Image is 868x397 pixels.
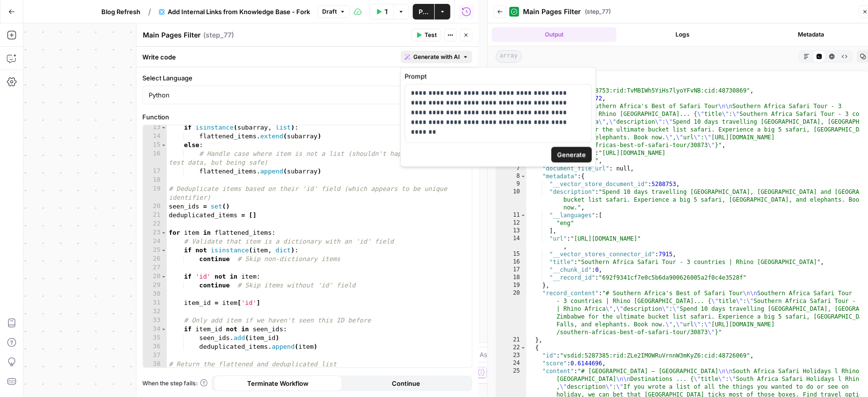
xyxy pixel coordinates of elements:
[161,123,166,132] span: Toggle code folding, rows 13 through 14
[149,90,454,100] input: Python
[496,352,526,359] div: 23
[523,7,581,17] span: Main Pages Filter
[496,172,526,180] div: 8
[585,7,611,16] span: ( step_77 )
[161,272,166,281] span: Toggle code folding, rows 28 through 29
[400,67,596,167] div: Generate with AI
[496,235,526,250] div: 14
[496,219,526,227] div: 12
[143,176,167,185] div: 18
[203,30,234,40] span: ( step_77 )
[521,211,526,219] span: Toggle code folding, rows 11 through 13
[143,246,167,255] div: 25
[143,316,167,325] div: 33
[161,228,166,237] span: Toggle code folding, rows 23 through 36
[143,255,167,264] div: 26
[143,307,167,316] div: 32
[551,147,592,163] button: Generate
[496,227,526,235] div: 13
[143,185,167,202] div: 19
[143,167,167,176] div: 17
[143,132,167,141] div: 14
[143,30,201,40] textarea: Main Pages Filter
[496,274,526,282] div: 18
[496,258,526,266] div: 16
[143,342,167,351] div: 36
[247,378,309,388] span: Terminate Workflow
[143,150,167,167] div: 16
[143,334,167,342] div: 35
[424,31,437,39] span: Test
[496,180,526,188] div: 9
[96,4,146,19] button: Blog Refresh
[419,7,428,17] span: Publish
[143,325,167,334] div: 34
[161,246,166,255] span: Toggle code folding, rows 25 through 26
[143,272,167,281] div: 28
[521,344,526,352] span: Toggle code folding, rows 22 through 41
[413,53,460,61] span: Generate with AI
[143,264,167,272] div: 27
[136,47,478,67] div: Write code
[322,7,337,16] span: Draft
[496,188,526,211] div: 10
[401,51,472,63] button: Generate with AI
[143,290,167,299] div: 30
[143,141,167,150] div: 15
[496,289,526,336] div: 20
[143,211,167,220] div: 21
[496,50,522,63] span: array
[557,150,586,160] span: Generate
[161,325,166,334] span: Toggle code folding, rows 34 through 36
[496,165,526,172] div: 7
[369,4,393,19] button: Test Workflow
[496,250,526,258] div: 15
[168,7,310,17] span: Add Internal Links from Knowledge Base - Fork
[143,360,167,369] div: 38
[492,27,617,42] button: Output
[142,112,472,122] label: Function
[385,7,387,17] span: Test Workflow
[148,6,151,18] span: /
[143,351,167,360] div: 37
[143,228,167,237] div: 23
[413,4,434,19] button: Publish
[143,281,167,290] div: 29
[496,359,526,367] div: 24
[496,282,526,289] div: 19
[392,378,421,388] span: Continue
[405,72,592,81] label: Prompt
[496,344,526,352] div: 22
[411,29,441,41] button: Test
[143,299,167,307] div: 31
[521,172,526,180] span: Toggle code folding, rows 8 through 19
[496,211,526,219] div: 11
[153,4,316,19] button: Add Internal Links from Knowledge Base - Fork
[142,379,208,388] a: When the step fails:
[143,220,167,228] div: 22
[496,336,526,344] div: 21
[342,376,471,391] button: Continue
[143,123,167,132] div: 13
[101,7,140,17] span: Blog Refresh
[318,5,350,18] button: Draft
[620,27,745,42] button: Logs
[496,266,526,274] div: 17
[143,202,167,211] div: 20
[161,141,166,150] span: Toggle code folding, rows 15 through 17
[142,73,472,83] label: Select Language
[143,237,167,246] div: 24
